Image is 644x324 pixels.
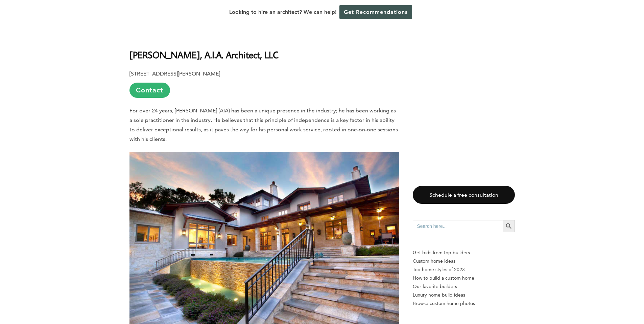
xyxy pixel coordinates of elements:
a: Top home styles of 2023 [413,265,515,274]
p: Get bids from top builders [413,249,515,257]
b: [PERSON_NAME], A.I.A. Architect, LLC [129,49,279,61]
a: Custom home ideas [413,257,515,265]
a: Schedule a free consultation [413,186,515,204]
svg: Search [505,222,512,230]
a: Browse custom home photos [413,299,515,308]
a: Luxury home build ideas [413,291,515,299]
iframe: Drift Widget Chat Controller [610,290,636,316]
a: Contact [129,83,170,98]
a: Our favorite builders [413,282,515,291]
span: For over 24 years, [PERSON_NAME] (AIA) has been a unique presence in the industry; he has been wo... [129,107,398,142]
input: Search here... [413,220,503,232]
b: [STREET_ADDRESS][PERSON_NAME] [129,70,220,77]
a: Get Recommendations [339,5,412,19]
a: How to build a custom home [413,274,515,282]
